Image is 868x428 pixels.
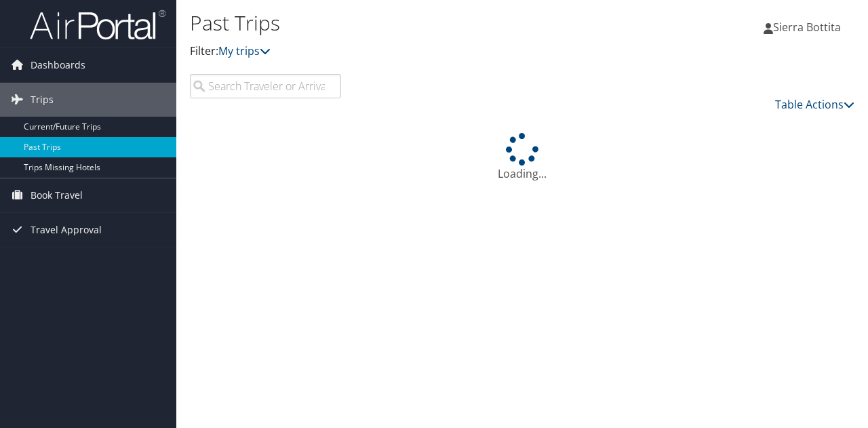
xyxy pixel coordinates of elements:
[190,43,633,60] p: Filter:
[31,83,54,117] span: Trips
[31,48,85,82] span: Dashboards
[775,97,854,112] a: Table Actions
[773,20,841,35] span: Sierra Bottita
[190,133,854,182] div: Loading...
[218,43,271,58] a: My trips
[764,7,854,47] a: Sierra Bottita
[30,9,165,41] img: airportal-logo.png
[31,213,102,247] span: Travel Approval
[190,74,341,98] input: Search Traveler or Arrival City
[31,178,83,212] span: Book Travel
[190,9,633,37] h1: Past Trips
